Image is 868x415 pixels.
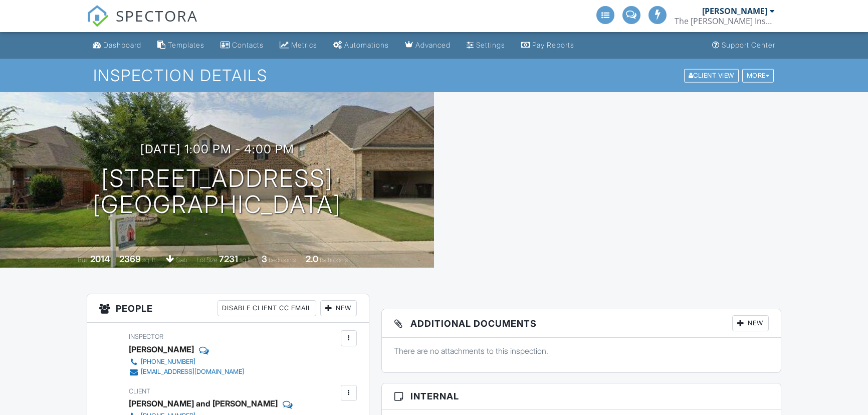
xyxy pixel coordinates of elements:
span: Built [78,256,89,264]
a: Settings [463,36,509,55]
div: 2369 [119,254,141,264]
div: [PERSON_NAME] and [PERSON_NAME] [129,396,278,411]
span: Client [129,387,150,395]
div: Client View [684,69,739,82]
h3: [DATE] 1:00 pm - 4:00 pm [140,142,294,156]
h1: [STREET_ADDRESS] [GEOGRAPHIC_DATA] [93,165,341,219]
span: slab [176,256,187,264]
div: Templates [168,41,204,49]
div: The Wells Inspection Group LLC [675,16,775,26]
span: sq.ft. [240,256,252,264]
h3: Internal [382,383,781,409]
div: Dashboard [103,41,141,49]
p: There are no attachments to this inspection. [394,345,769,356]
div: [PERSON_NAME] [129,342,194,357]
div: 2.0 [306,254,318,264]
a: Advanced [401,36,455,55]
span: sq. ft. [142,256,156,264]
a: [PHONE_NUMBER] [129,357,244,367]
span: bathrooms [320,256,348,264]
div: More [742,69,774,82]
a: Automations (Advanced) [329,36,393,55]
h3: People [87,294,368,323]
a: SPECTORA [87,14,198,35]
img: The Best Home Inspection Software - Spectora [87,5,109,27]
div: Disable Client CC Email [218,300,316,316]
h3: Additional Documents [382,309,781,338]
div: [EMAIL_ADDRESS][DOMAIN_NAME] [141,368,244,376]
div: Advanced [415,41,451,49]
div: 2014 [90,254,110,264]
a: Dashboard [89,36,145,55]
div: New [732,315,769,331]
div: [PERSON_NAME] [702,6,767,16]
div: [PHONE_NUMBER] [141,358,195,366]
div: 3 [262,254,267,264]
span: SPECTORA [116,5,198,26]
a: Templates [153,36,208,55]
h1: Inspection Details [93,67,775,84]
div: Contacts [232,41,264,49]
div: Automations [344,41,389,49]
div: Support Center [722,41,775,49]
a: Metrics [276,36,321,55]
a: Client View [683,71,741,79]
div: Metrics [291,41,317,49]
a: Support Center [708,36,779,55]
div: Settings [476,41,505,49]
a: Pay Reports [517,36,578,55]
span: Inspector [129,333,163,340]
span: Lot Size [196,256,218,264]
div: Pay Reports [532,41,574,49]
a: Contacts [216,36,268,55]
span: bedrooms [269,256,296,264]
div: 7231 [219,254,238,264]
div: New [320,300,357,316]
a: [EMAIL_ADDRESS][DOMAIN_NAME] [129,367,244,377]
